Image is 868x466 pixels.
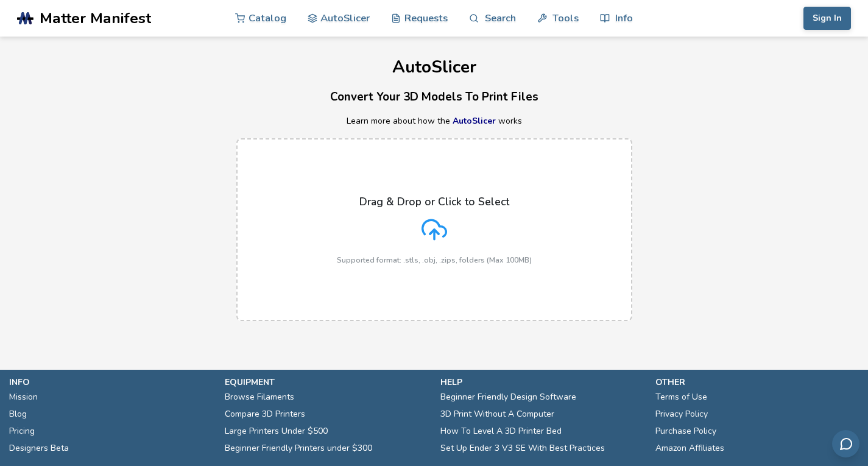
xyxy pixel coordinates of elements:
a: How To Level A 3D Printer Bed [440,423,562,440]
a: 3D Print Without A Computer [440,406,554,423]
a: Privacy Policy [655,406,708,423]
a: Beginner Friendly Design Software [440,389,576,406]
a: Pricing [9,423,35,440]
a: AutoSlicer [453,115,496,127]
a: Terms of Use [655,389,707,406]
a: Compare 3D Printers [225,406,305,423]
a: Blog [9,406,27,423]
a: Designers Beta [9,440,69,457]
a: Set Up Ender 3 V3 SE With Best Practices [440,440,605,457]
a: Purchase Policy [655,423,716,440]
p: Drag & Drop or Click to Select [359,196,509,208]
p: info [9,376,213,389]
p: Supported format: .stls, .obj, .zips, folders (Max 100MB) [337,256,532,264]
a: Browse Filaments [225,389,294,406]
a: Mission [9,389,38,406]
p: other [655,376,859,389]
span: Matter Manifest [40,10,151,27]
a: Beginner Friendly Printers under $300 [225,440,372,457]
p: help [440,376,644,389]
button: Send feedback via email [832,430,859,457]
p: equipment [225,376,428,389]
a: Amazon Affiliates [655,440,724,457]
button: Sign In [803,7,851,30]
a: Large Printers Under $500 [225,423,328,440]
